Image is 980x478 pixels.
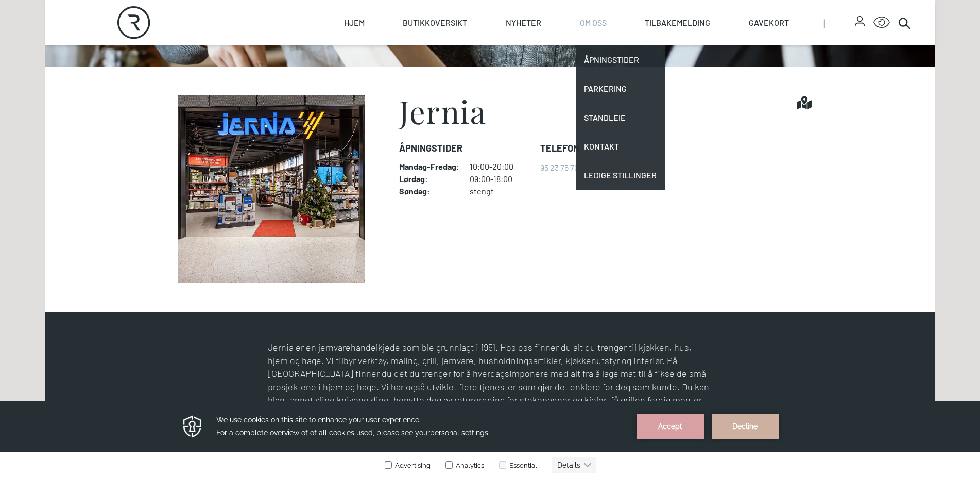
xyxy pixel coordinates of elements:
label: Analytics [443,61,484,69]
button: Details [552,56,596,73]
label: Advertising [384,61,431,69]
dd: 10:00-20:00 [470,161,532,172]
dt: Mandag - Fredag : [399,161,459,172]
a: Ledige stillinger [576,161,665,190]
button: Accept [637,13,704,38]
dt: Søndag : [399,186,459,196]
details: Attribution [853,226,890,234]
text: Details [557,60,580,69]
label: Essential [497,61,537,69]
a: Standleie [576,103,665,132]
input: Advertising [385,61,392,68]
a: Åpningstider [576,45,665,74]
div: © Mappedin [856,228,881,234]
img: Privacy reminder [181,13,203,38]
dt: Telefon [540,141,579,155]
button: Decline [712,13,779,38]
input: Analytics [445,61,453,68]
dt: Lørdag : [399,174,459,184]
p: Jernia er en jernvarehandelkjede som ble grunnlagt i 1951. Hos oss finner du alt du trenger til k... [268,341,713,420]
a: Kontakt [576,132,665,161]
a: Parkering [576,74,665,103]
dd: 09:00-18:00 [470,174,532,184]
dt: Åpningstider [399,141,532,155]
input: Essential [499,61,506,68]
a: 95 23 75 70 [540,162,579,172]
h3: We use cookies on this site to enhance your user experience. For a complete overview of of all co... [216,13,624,39]
h1: Jernia [399,95,486,126]
span: personal settings. [430,28,490,37]
button: Open Accessibility Menu [873,14,890,31]
dd: stengt [470,186,532,196]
